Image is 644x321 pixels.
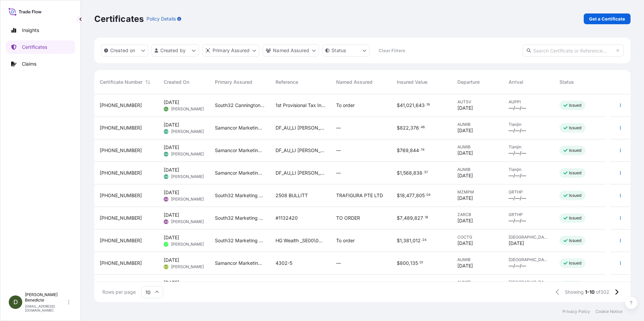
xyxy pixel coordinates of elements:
span: Created On [164,79,189,85]
span: — [336,260,341,266]
span: , [413,216,414,220]
span: Arrival [509,79,523,85]
span: — [336,124,341,131]
span: [DATE] [164,279,179,286]
span: ZARCB [457,212,498,217]
span: 24 [422,239,426,241]
span: 822 [400,126,409,130]
span: [PERSON_NAME] [171,106,204,112]
span: 1 [400,171,402,175]
span: GRTHP [509,212,549,217]
span: AUMIB [457,144,498,150]
span: —/—/— [509,195,526,202]
span: [DATE] [457,262,473,269]
p: Issued [569,170,581,176]
span: DF_AU_LI [PERSON_NAME] 3 [276,147,325,154]
p: Certificates [94,13,144,24]
span: AUMIB [457,280,498,285]
p: Issued [569,260,581,266]
span: [DATE] [164,167,179,173]
span: $ [397,126,400,130]
button: certificateStatus Filter options [322,44,369,57]
span: 376 [410,126,419,130]
span: TRAFIGURA PTE LTD [336,192,383,199]
span: [DATE] [457,150,473,156]
p: [EMAIL_ADDRESS][DOMAIN_NAME] [25,304,67,312]
span: 489 [404,216,413,220]
span: Departure [457,79,480,85]
span: 800 [400,261,409,265]
span: $ [397,216,400,220]
button: Sort [144,78,152,86]
span: [DATE] [164,189,179,196]
span: Reference [276,79,298,85]
span: South32 Marketing Pte Ltd [215,192,265,199]
span: Showing [565,289,584,295]
p: Issued [569,238,581,243]
span: #1132420 [276,215,298,221]
span: 7 [400,216,402,220]
span: — [336,147,341,154]
span: 1-10 [585,289,594,295]
span: [PHONE_NUMBER] [100,260,142,266]
span: D [13,299,18,306]
span: To order [336,237,355,244]
span: Insured Value [397,79,427,85]
span: [PHONE_NUMBER] [100,124,142,131]
span: [PERSON_NAME] [171,264,204,270]
span: [DATE] [509,240,524,247]
span: —/—/— [509,217,526,224]
p: Certificates [22,44,47,50]
p: Claims [22,61,36,67]
span: . [421,239,422,241]
span: GRTHP [509,189,549,195]
p: [PERSON_NAME] Benedicte [25,292,67,303]
p: Created on [110,47,135,54]
span: [DATE] [457,172,473,179]
span: GW [164,173,168,180]
span: $ [397,193,400,198]
p: Insights [22,27,39,34]
span: GW [164,151,168,157]
span: . [425,194,426,196]
p: Named Assured [273,47,309,54]
span: $ [397,238,400,243]
span: [DATE] [457,240,473,247]
span: 568 [403,171,412,175]
p: Privacy Policy [562,309,590,314]
span: Primary Assured [215,79,252,85]
span: 1 [400,238,402,243]
span: , [411,238,413,243]
span: , [409,261,410,265]
span: 41 [400,103,405,108]
span: [DATE] [164,234,179,241]
span: [PHONE_NUMBER] [100,170,142,176]
span: . [423,171,424,174]
span: — [336,170,341,176]
span: 838 [413,171,422,175]
span: Samancor Marketing Pte Ltd [215,170,265,176]
p: Get a Certificate [589,15,625,22]
span: COCTG [457,235,498,240]
span: South32 Marketing Pte Ltd [215,215,265,221]
span: Tianjin [509,167,549,172]
span: [DATE] [457,105,473,111]
span: [PERSON_NAME] [171,174,204,179]
span: To order [336,102,355,109]
span: [PHONE_NUMBER] [100,192,142,199]
span: 4302-5 [276,260,292,266]
span: Samancor Marketing Pte Ltd [215,147,265,154]
span: [DATE] [457,127,473,134]
span: South32 Cannington Pty Ltd [215,102,265,109]
span: , [415,193,416,198]
p: Primary Assured [213,47,250,54]
span: Named Assured [336,79,373,85]
span: AB [164,218,168,225]
span: CL [164,106,168,112]
p: Issued [569,148,581,153]
span: —/—/— [509,127,526,134]
span: [PERSON_NAME] [171,219,204,224]
span: [GEOGRAPHIC_DATA] [509,257,549,262]
span: DF_AU_LI [PERSON_NAME] 3 [276,124,325,131]
span: Tianjin [509,144,549,150]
